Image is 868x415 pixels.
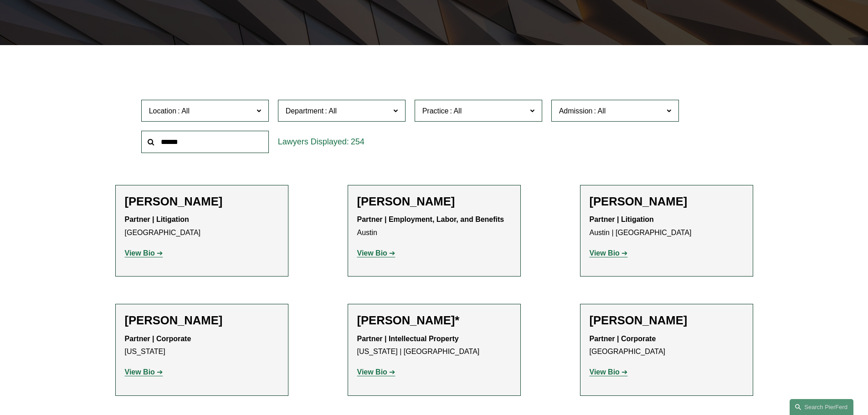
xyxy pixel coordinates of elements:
[125,215,189,223] strong: Partner | Litigation
[422,107,449,115] span: Practice
[590,313,744,328] h2: [PERSON_NAME]
[590,249,628,257] a: View Bio
[590,335,656,343] strong: Partner | Corporate
[559,107,593,115] span: Admission
[351,137,365,146] span: 254
[590,333,744,359] p: [GEOGRAPHIC_DATA]
[125,368,155,376] strong: View Bio
[125,213,279,240] p: [GEOGRAPHIC_DATA]
[590,195,744,209] h2: [PERSON_NAME]
[149,107,177,115] span: Location
[125,313,279,328] h2: [PERSON_NAME]
[590,215,654,223] strong: Partner | Litigation
[790,399,853,415] a: Search this site
[125,249,155,257] strong: View Bio
[357,335,459,343] strong: Partner | Intellectual Property
[357,368,395,376] a: View Bio
[125,333,279,359] p: [US_STATE]
[357,215,504,223] strong: Partner | Employment, Labor, and Benefits
[357,333,511,359] p: [US_STATE] | [GEOGRAPHIC_DATA]
[357,249,387,257] strong: View Bio
[590,249,620,257] strong: View Bio
[357,195,511,209] h2: [PERSON_NAME]
[590,368,620,376] strong: View Bio
[357,213,511,240] p: Austin
[286,107,324,115] span: Department
[357,368,387,376] strong: View Bio
[125,195,279,209] h2: [PERSON_NAME]
[125,368,163,376] a: View Bio
[590,213,744,240] p: Austin | [GEOGRAPHIC_DATA]
[590,368,628,376] a: View Bio
[357,249,395,257] a: View Bio
[125,249,163,257] a: View Bio
[125,335,191,343] strong: Partner | Corporate
[357,313,511,328] h2: [PERSON_NAME]*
